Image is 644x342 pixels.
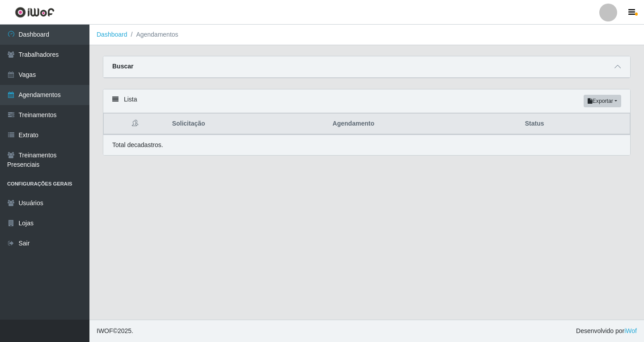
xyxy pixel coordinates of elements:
[584,95,621,107] button: Exportar
[520,114,630,135] th: Status
[112,140,163,150] p: Total de cadastros.
[15,7,55,18] img: CoreUI Logo
[624,327,637,334] a: iWof
[97,31,127,38] a: Dashboard
[127,30,178,39] li: Agendamentos
[167,114,327,135] th: Solicitação
[112,63,133,70] strong: Buscar
[103,89,630,113] div: Lista
[327,114,520,135] th: Agendamento
[576,326,637,336] span: Desenvolvido por
[97,327,113,334] span: IWOF
[97,326,133,336] span: © 2025 .
[89,25,644,45] nav: breadcrumb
